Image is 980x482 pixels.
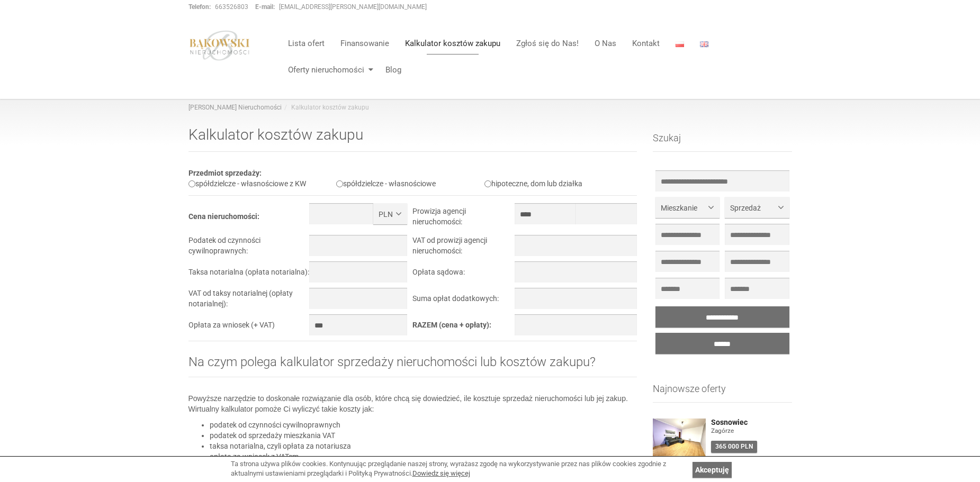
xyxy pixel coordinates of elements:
[188,180,195,187] input: spółdzielcze - własnościowe z KW
[711,441,757,453] div: 365 000 PLN
[412,235,514,261] td: VAT od prowizji agencji nieruchomości:
[188,169,262,177] b: Przedmiot sprzedaży:
[188,104,282,111] a: [PERSON_NAME] Nieruchomości
[188,30,251,61] img: logo
[188,355,637,377] h2: Na czym polega kalkulator sprzedaży nieruchomości lub kosztów zakupu?
[188,314,310,341] td: Opłata za wniosek (+ VAT)
[725,197,789,218] button: Sprzedaż
[188,127,637,152] h1: Kalkulator kosztów zakupu
[210,451,637,462] li: opłata za wniosek z VATem
[693,462,732,478] a: Akceptuję
[700,41,708,47] img: English
[412,321,491,329] b: RAZEM (cena + opłaty):
[282,103,369,112] li: Kalkulator kosztów zakupu
[332,33,397,54] a: Finansowanie
[711,426,792,435] figure: Zagórze
[280,33,332,54] a: Lista ofert
[412,288,514,314] td: Suma opłat dodatkowych:
[188,261,310,288] td: Taksa notarialna (opłata notarialna):
[210,441,637,451] li: taksa notarialna, czyli opłata za notariusza
[280,59,377,80] a: Oferty nieruchomości
[255,3,275,11] strong: E-mail:
[336,180,343,187] input: spółdzielcze - własnościowe
[188,393,637,414] p: Powyższe narzędzie to doskonałe rozwiązanie dla osób, które chcą się dowiedzieć, ile kosztuje spr...
[730,203,776,213] span: Sprzedaż
[188,235,310,261] td: Podatek od czynności cywilnoprawnych:
[210,430,637,441] li: podatek od sprzedaży mieszkania VAT
[653,384,792,403] h3: Najnowsze oferty
[279,3,427,11] a: [EMAIL_ADDRESS][PERSON_NAME][DOMAIN_NAME]
[336,179,436,188] label: spółdzielcze - własnościowe
[215,3,248,11] a: 663526803
[231,459,687,479] div: Ta strona używa plików cookies. Kontynuując przeglądanie naszej strony, wyrażasz zgodę na wykorzy...
[210,420,637,430] li: podatek od czynności cywilnoprawnych
[624,33,668,54] a: Kontakt
[377,59,401,80] a: Blog
[484,179,582,188] label: hipoteczne, dom lub działka
[412,203,514,235] td: Prowizja agencji nieruchomości:
[661,203,706,213] span: Mieszkanie
[711,419,792,426] a: Sosnowiec
[676,41,684,47] img: Polski
[655,197,720,218] button: Mieszkanie
[653,133,792,152] h3: Szukaj
[412,261,514,288] td: Opłata sądowa:
[587,33,624,54] a: O Nas
[412,469,470,477] a: Dowiedz się więcej
[484,180,491,187] input: hipoteczne, dom lub działka
[188,212,259,221] b: Cena nieruchomości:
[188,288,310,314] td: VAT od taksy notarialnej (opłaty notarialnej):
[379,209,394,220] span: PLN
[188,3,211,11] strong: Telefon:
[508,33,587,54] a: Zgłoś się do Nas!
[397,33,508,54] a: Kalkulator kosztów zakupu
[373,203,407,224] button: PLN
[188,179,306,188] label: spółdzielcze - własnościowe z KW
